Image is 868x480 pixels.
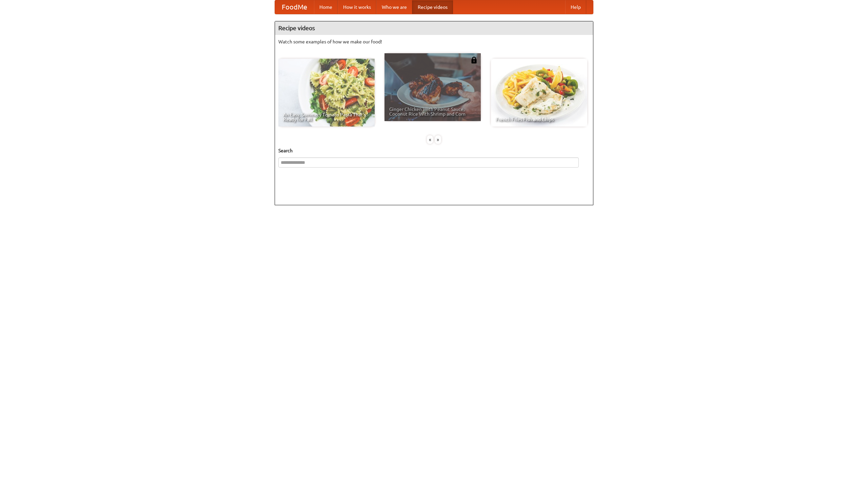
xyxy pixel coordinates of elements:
[275,0,314,14] a: FoodMe
[376,0,412,14] a: Who we are
[427,135,433,144] div: «
[412,0,453,14] a: Recipe videos
[565,0,586,14] a: Help
[275,21,593,35] h4: Recipe videos
[491,59,587,127] a: French Fries Fish and Chips
[338,0,376,14] a: How it works
[278,59,375,127] a: An Easy, Summery Tomato Pasta That's Ready for Fall
[314,0,338,14] a: Home
[283,112,370,122] span: An Easy, Summery Tomato Pasta That's Ready for Fall
[435,135,441,144] div: »
[278,147,590,154] h5: Search
[471,57,477,63] img: 483408.png
[496,117,583,122] span: French Fries Fish and Chips
[278,38,590,45] p: Watch some examples of how we make our food!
